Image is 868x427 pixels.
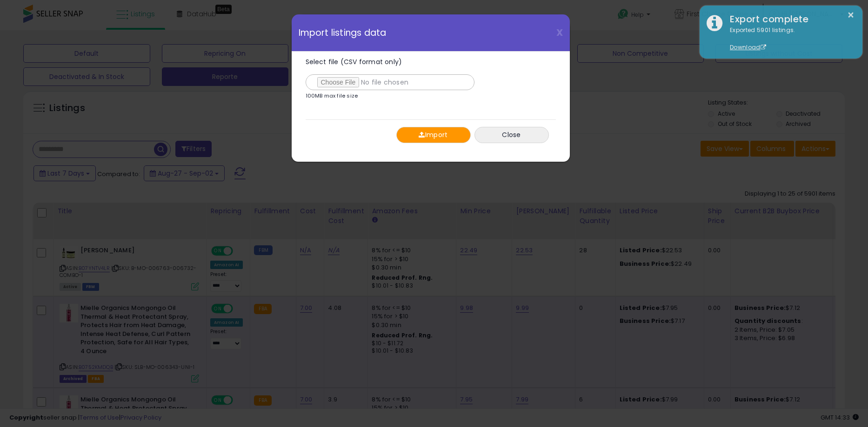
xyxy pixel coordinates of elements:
[723,26,855,52] div: Exported 5901 listings.
[730,43,766,51] a: Download
[299,28,387,37] span: Import listings data
[723,13,855,26] div: Export complete
[556,26,563,39] span: X
[306,93,358,99] p: 100MB max file size
[474,127,549,143] button: Close
[396,127,471,143] button: Import
[847,9,855,21] button: ×
[306,57,402,66] span: Select file (CSV format only)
